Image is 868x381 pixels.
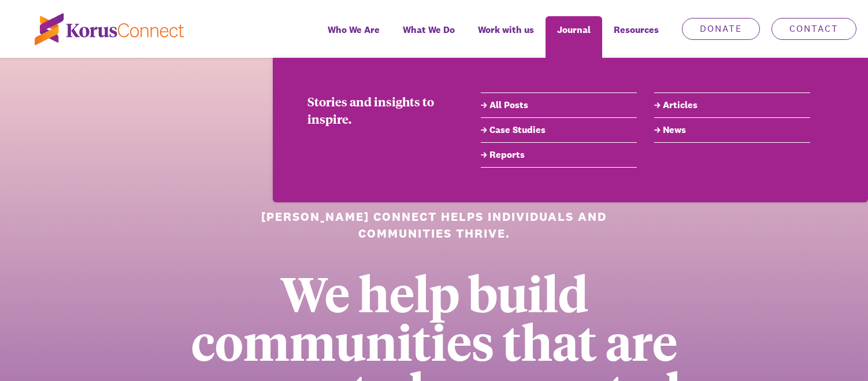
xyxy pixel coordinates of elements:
h1: [PERSON_NAME] Connect helps individuals and communities thrive. [248,208,621,242]
span: Who We Are [328,21,380,38]
a: Work with us [466,16,546,58]
a: All Posts [481,98,637,112]
span: What We Do [403,21,455,38]
a: Journal [546,16,602,58]
a: Case Studies [481,123,637,137]
a: Donate [682,18,760,40]
a: News [654,123,810,137]
div: Stories and insights to inspire. [307,93,446,127]
img: korus-connect%2Fc5177985-88d5-491d-9cd7-4a1febad1357_logo.svg [35,13,184,45]
span: Work with us [478,21,534,38]
a: What We Do [391,16,466,58]
a: Articles [654,98,810,112]
a: Who We Are [316,16,391,58]
div: Resources [602,16,670,58]
span: Journal [557,21,591,38]
a: Contact [771,18,856,40]
a: Reports [481,148,637,162]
